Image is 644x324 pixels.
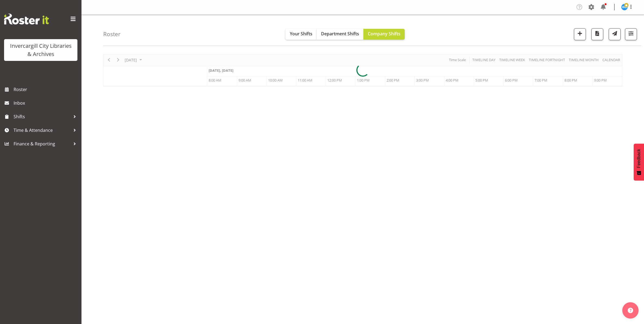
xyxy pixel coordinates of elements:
[321,31,359,37] span: Department Shifts
[14,85,79,94] span: Roster
[621,4,628,10] img: willem-burger11692.jpg
[14,99,79,107] span: Inbox
[363,29,405,40] button: Company Shifts
[317,29,363,40] button: Department Shifts
[103,31,121,37] h4: Roster
[14,113,71,121] span: Shifts
[636,149,641,168] span: Feedback
[14,126,71,134] span: Time & Attendance
[625,28,637,40] button: Filter Shifts
[368,31,400,37] span: Company Shifts
[591,28,603,40] button: Download a PDF of the roster for the current day
[10,42,72,58] div: Invercargill City Libraries & Archives
[290,31,312,37] span: Your Shifts
[628,308,633,313] img: help-xxl-2.png
[609,28,621,40] button: Send a list of all shifts for the selected filtered period to all rostered employees.
[285,29,317,40] button: Your Shifts
[634,144,644,180] button: Feedback - Show survey
[4,14,49,24] img: Rosterit website logo
[14,140,71,148] span: Finance & Reporting
[574,28,586,40] button: Add a new shift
